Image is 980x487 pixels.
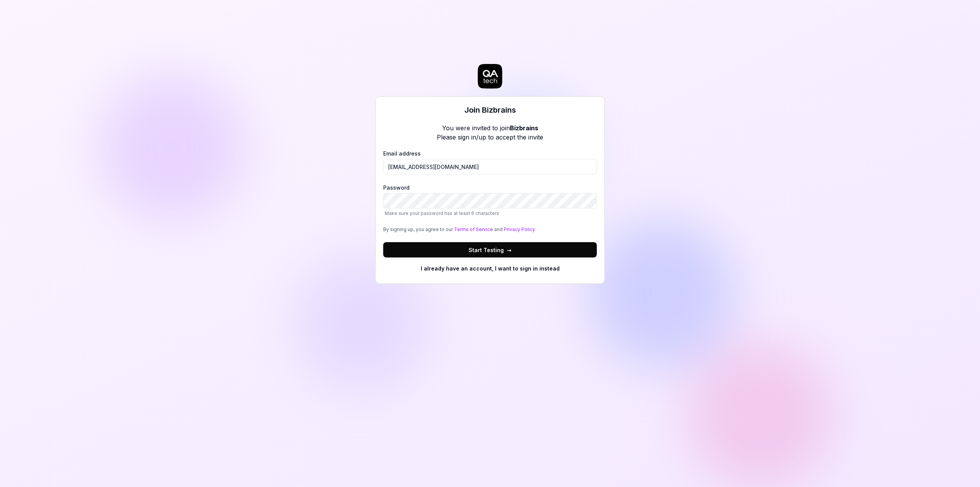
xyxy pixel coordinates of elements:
button: I already have an account, I want to sign in instead [383,261,597,276]
a: Privacy Policy [504,226,535,232]
span: Make sure your password has at least 6 characters [385,210,499,216]
input: Email address [383,159,597,174]
span: → [507,246,511,254]
h3: Join Bizbrains [464,104,516,116]
p: Please sign in/up to accept the invite [437,133,543,142]
label: Email address [383,149,597,174]
button: Start Testing→ [383,242,597,257]
span: Start Testing [469,246,511,254]
input: PasswordMake sure your password has at least 6 characters [383,193,597,208]
label: Password [383,184,597,217]
a: Terms of Service [454,226,493,232]
b: Bizbrains [510,124,538,132]
p: You were invited to join [437,123,543,133]
div: By signing up, you agree to our and [383,226,597,233]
